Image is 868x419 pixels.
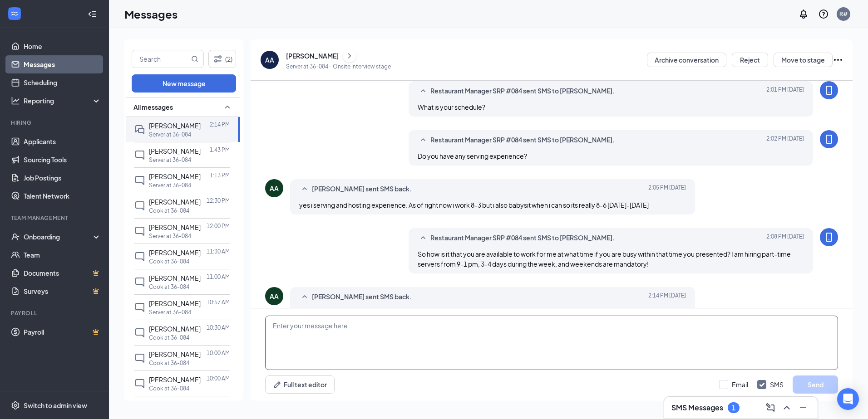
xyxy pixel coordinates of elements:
[430,135,615,146] span: Restaurant Manager SRP #084 sent SMS to [PERSON_NAME].
[766,233,804,244] span: [DATE] 2:08 PM
[24,264,101,282] a: DocumentsCrown
[837,388,859,410] div: Open Intercom Messenger
[191,55,198,63] svg: MagnifyingGlass
[11,232,20,241] svg: UserCheck
[781,402,792,413] svg: ChevronUp
[149,350,201,358] span: [PERSON_NAME]
[210,171,230,179] p: 1:13 PM
[134,124,145,135] svg: DoubleChat
[149,172,201,180] span: [PERSON_NAME]
[24,169,101,187] a: Job Postings
[210,146,230,154] p: 1:43 PM
[779,400,794,415] button: ChevronUp
[24,132,101,151] a: Applicants
[149,283,189,291] p: Cook at 36-084
[766,86,804,97] span: [DATE] 2:01 PM
[11,119,99,127] div: Hiring
[798,9,809,19] svg: Notifications
[312,184,412,195] span: [PERSON_NAME] sent SMS back.
[207,273,230,281] p: 11:00 AM
[793,375,838,394] button: Send
[732,404,735,412] div: 1
[11,401,20,410] svg: Settings
[207,248,230,255] p: 11:30 AM
[132,74,236,93] button: New message
[133,102,173,112] span: All messages
[124,6,178,22] h1: Messages
[818,9,829,19] svg: QuestionInfo
[265,375,335,394] button: Full text editorPen
[134,302,145,313] svg: ChatInactive
[134,327,145,338] svg: ChatInactive
[833,54,843,65] svg: Ellipses
[24,96,102,105] div: Reporting
[418,103,485,111] span: What is your schedule?
[149,274,201,282] span: [PERSON_NAME]
[10,9,19,18] svg: WorkstreamLogo
[796,400,810,415] button: Minimize
[273,380,282,389] svg: Pen
[149,181,191,189] p: Server at 36-084
[270,292,279,301] div: AA
[671,403,723,413] h3: SMS Messages
[24,55,101,73] a: Messages
[207,375,230,382] p: 10:00 AM
[286,63,391,70] p: Server at 36-084 - Onsite Interview stage
[798,402,809,413] svg: Minimize
[134,353,145,364] svg: ChatInactive
[207,349,230,357] p: 10:00 AM
[149,325,201,333] span: [PERSON_NAME]
[418,86,429,97] svg: SmallChevronUp
[88,10,97,19] svg: Collapse
[418,250,791,268] span: So how is it that you are available to work for me at what time if you are busy within that time ...
[134,150,145,161] svg: ChatInactive
[24,73,101,92] a: Scheduling
[149,299,201,307] span: [PERSON_NAME]
[265,55,274,64] div: AA
[149,334,189,341] p: Cook at 36-084
[207,298,230,306] p: 10:57 AM
[134,378,145,389] svg: ChatInactive
[134,226,145,237] svg: ChatInactive
[24,401,87,410] div: Switch to admin view
[149,131,191,138] p: Server at 36-084
[207,197,230,205] p: 12:30 PM
[210,121,230,128] p: 2:14 PM
[24,323,101,341] a: PayrollCrown
[149,122,201,130] span: [PERSON_NAME]
[207,324,230,331] p: 10:30 AM
[208,50,236,68] button: Filter (2)
[149,248,201,257] span: [PERSON_NAME]
[270,184,279,193] div: AA
[299,184,310,195] svg: SmallChevronUp
[345,50,354,61] svg: ChevronRight
[149,232,191,240] p: Server at 36-084
[222,102,233,112] svg: SmallChevronUp
[149,198,201,206] span: [PERSON_NAME]
[430,86,615,97] span: Restaurant Manager SRP #084 sent SMS to [PERSON_NAME].
[24,282,101,300] a: SurveysCrown
[11,309,99,317] div: Payroll
[24,246,101,264] a: Team
[149,385,189,392] p: Cook at 36-084
[343,49,356,63] button: ChevronRight
[430,233,615,244] span: Restaurant Manager SRP #084 sent SMS to [PERSON_NAME].
[24,151,101,169] a: Sourcing Tools
[149,207,189,214] p: Cook at 36-084
[824,134,834,145] svg: MobileSms
[149,359,189,367] p: Cook at 36-084
[418,152,527,160] span: Do you have any serving experience?
[648,292,686,302] span: [DATE] 2:14 PM
[774,53,833,67] button: Move to stage
[824,232,834,243] svg: MobileSms
[418,233,429,244] svg: SmallChevronUp
[149,223,201,231] span: [PERSON_NAME]
[647,53,726,67] button: Archive conversation
[648,184,686,195] span: [DATE] 2:05 PM
[149,156,191,164] p: Server at 36-084
[24,37,101,55] a: Home
[418,135,429,146] svg: SmallChevronUp
[839,10,848,18] div: R#
[824,85,834,96] svg: MobileSms
[149,308,191,316] p: Server at 36-084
